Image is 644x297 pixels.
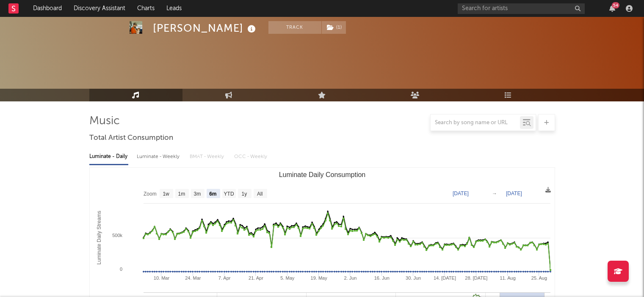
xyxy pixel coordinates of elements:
[241,191,247,197] text: 1y
[374,275,389,281] text: 16. Jun
[163,191,169,197] text: 1w
[178,191,185,197] text: 1m
[344,275,357,281] text: 2. Jun
[500,275,515,281] text: 11. Aug
[153,275,169,281] text: 10. Mar
[209,191,216,197] text: 6m
[89,150,128,164] div: Luminate - Daily
[144,191,157,197] text: Zoom
[89,133,173,143] span: Total Artist Consumption
[280,275,295,281] text: 5. May
[609,5,615,12] button: 54
[531,275,547,281] text: 25. Aug
[96,211,102,264] text: Luminate Daily Streams
[268,21,321,34] button: Track
[321,21,346,34] span: ( 1 )
[218,275,230,281] text: 7. Apr
[119,267,122,272] text: 0
[433,275,456,281] text: 14. [DATE]
[112,233,122,238] text: 500k
[193,191,201,197] text: 3m
[406,275,421,281] text: 30. Jun
[249,275,263,281] text: 21. Apr
[431,120,520,126] input: Search by song name or URL
[612,2,619,8] div: 54
[153,21,258,35] div: [PERSON_NAME]
[453,191,469,196] text: [DATE]
[185,275,201,281] text: 24. Mar
[257,191,262,197] text: All
[310,275,327,281] text: 19. May
[322,21,346,34] button: (1)
[137,150,181,164] div: Luminate - Weekly
[279,171,365,178] text: Luminate Daily Consumption
[492,191,497,196] text: →
[506,191,522,196] text: [DATE]
[465,275,487,281] text: 28. [DATE]
[458,3,585,14] input: Search for artists
[224,191,234,197] text: YTD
